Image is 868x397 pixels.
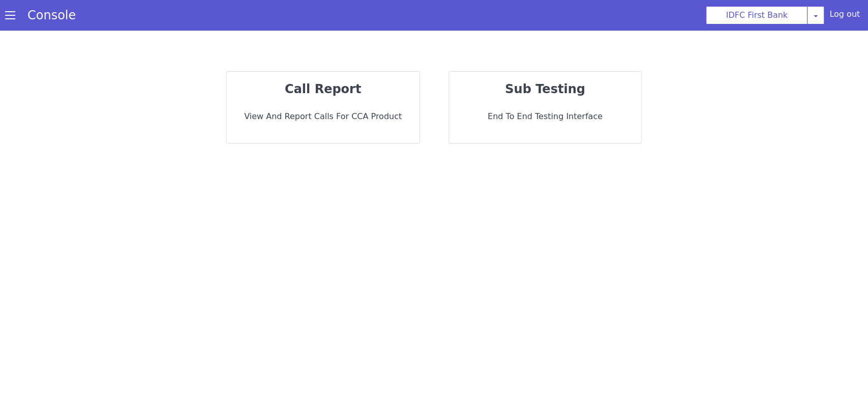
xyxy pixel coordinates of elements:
[235,110,411,123] p: View and report calls for CCA Product
[505,82,585,96] strong: sub testing
[285,82,361,96] strong: call report
[15,8,88,22] a: Console
[457,110,634,123] p: End to End Testing Interface
[706,6,807,24] button: IDFC First Bank
[829,8,860,24] div: Log out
